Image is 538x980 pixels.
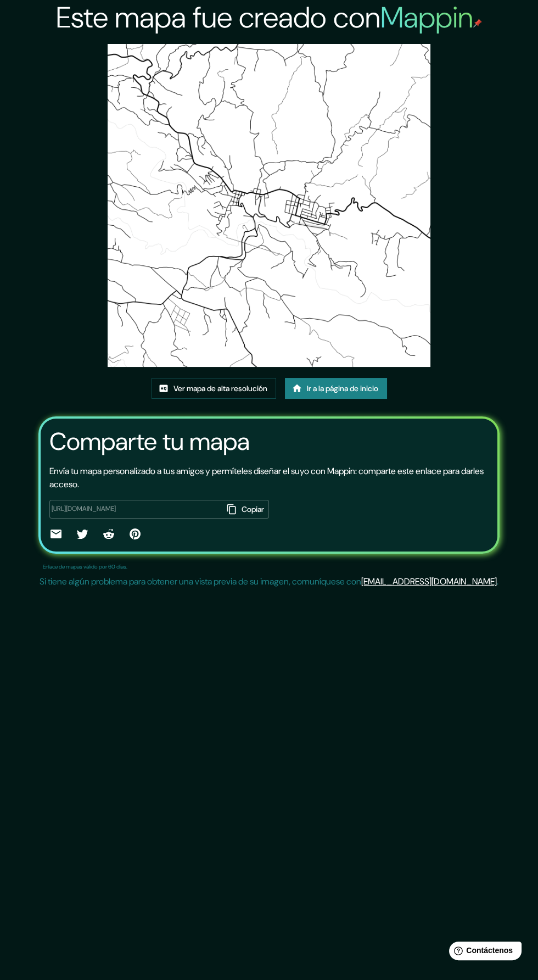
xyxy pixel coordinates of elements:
font: Si tiene algún problema para obtener una vista previa de su imagen, comuníquese con [40,576,361,587]
img: pin de mapeo [473,19,482,27]
font: Copiar [242,504,264,514]
a: [EMAIL_ADDRESS][DOMAIN_NAME] [361,576,497,587]
button: Copiar [223,500,269,519]
img: created-map [108,44,430,367]
font: Envía tu mapa personalizado a tus amigos y permíteles diseñar el suyo con Mappin: comparte este e... [49,465,484,490]
font: Ir a la página de inicio [307,383,378,393]
iframe: Lanzador de widgets de ayuda [440,937,526,968]
font: . [497,576,498,587]
font: Ver mapa de alta resolución [173,383,267,393]
a: Ir a la página de inicio [285,378,387,399]
a: Ver mapa de alta resolución [152,378,276,399]
font: Comparte tu mapa [49,426,250,458]
font: Enlace de mapas válido por 60 días. [43,563,127,570]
